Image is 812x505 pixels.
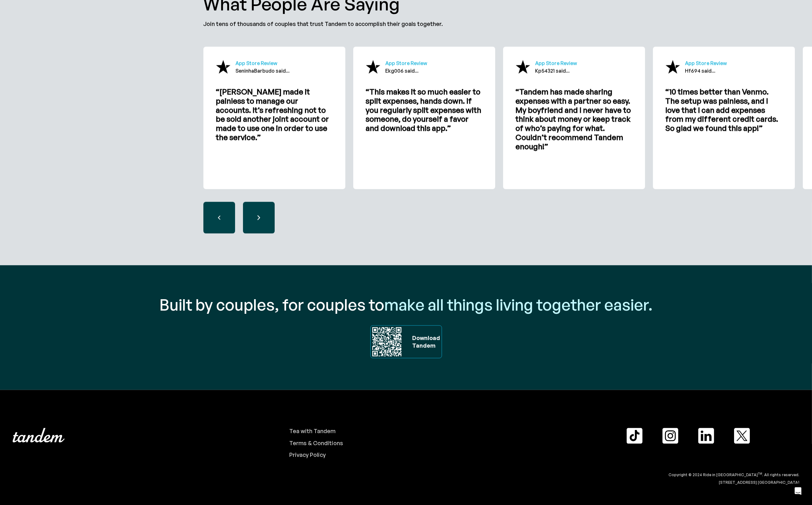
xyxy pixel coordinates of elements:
span: App Store Review [685,60,727,66]
sup: TM [758,472,762,475]
font: . All rights reserved. [STREET_ADDRESS] [GEOGRAPHIC_DATA] [719,472,799,485]
div: Ekg006 said... [386,59,427,74]
div: Terms & Conditions [289,440,343,447]
span: App Store Review [236,60,278,66]
div: Join tens of thousands of couples that trust Tandem to accomplish their goals together. [203,20,609,28]
div: previous slide [203,202,235,233]
span: make all things living together easier. [384,294,653,314]
h5: “This makes it so much easier to split expenses, hands down. If you regularly split expenses with... [366,87,483,133]
div: Open Intercom Messenger [790,483,806,499]
div: 2 of 5 [353,47,495,189]
h5: “10 times better than Venmo. The setup was painless, and I love that I can add expenses from my d... [666,87,782,133]
span: App Store Review [535,60,577,66]
div: next slide [243,202,275,233]
a: Privacy Policy [289,451,622,458]
a: Tea with Tandem [289,428,622,435]
h5: “[PERSON_NAME] made it painless to manage our accounts. It’s refreshing not to be sold another jo... [216,87,333,142]
font: Copyright © 2024 Ride in [GEOGRAPHIC_DATA] [668,472,758,477]
font: Download ‍ Tandem [412,334,440,349]
div: Hf694 said... [685,59,727,74]
div: 1 of 5 [203,47,345,189]
div: SeninhaBarbudo said... [236,59,290,74]
div: 3 of 5 [503,47,645,189]
div: carousel [203,28,609,214]
h5: “Tandem has made sharing expenses with a partner so easy. My boyfriend and I never have to think ... [516,87,632,151]
div: Privacy Policy [289,451,326,458]
a: Terms & Conditions [289,440,622,447]
span: App Store Review [386,60,427,66]
div: Tea with Tandem [289,428,336,435]
div: Kp54321 said... [535,59,577,74]
div: 4 of 5 [653,47,795,189]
